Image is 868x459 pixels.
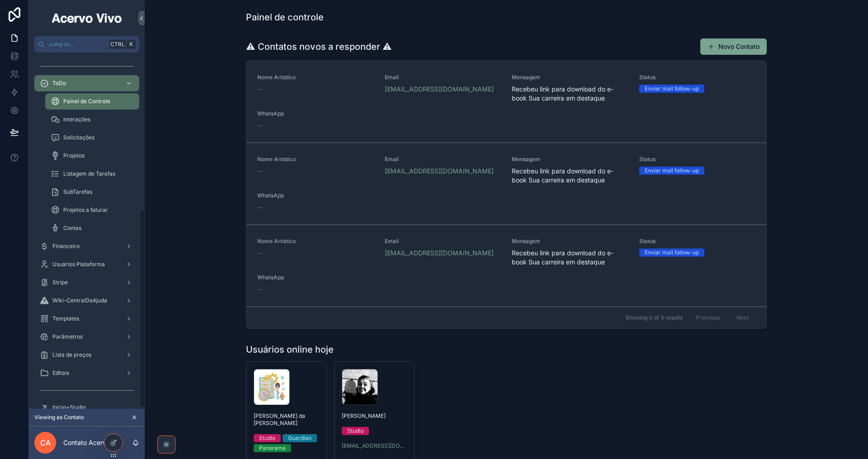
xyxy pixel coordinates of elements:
span: Usuários Plataforma [52,261,105,268]
h1: ⚠ Contatos novos a responder ⚠ [246,40,392,53]
a: Painel de Controle [45,93,139,110]
span: -- [257,285,263,294]
span: SubTarefas [63,188,92,196]
div: Enviar mail follow-up [645,85,699,93]
button: Jump to...CtrlK [34,36,139,53]
span: Contas [63,225,81,232]
span: Início+Studio [52,404,86,411]
p: Contato AcervoVivo [63,438,123,447]
a: Início+Studio [34,399,139,416]
span: Email [385,156,501,163]
a: Solicitações [45,129,139,146]
span: Viewing as Contato [34,414,84,421]
a: Nome Artístico--Email[EMAIL_ADDRESS][DOMAIN_NAME]MensagemRecebeu link para download do e-book Sua... [246,225,766,306]
span: Status [639,156,756,163]
span: Recebeu link para download do e-book Sua carreira em destaque [512,249,628,267]
span: Painel de Controle [63,98,110,105]
a: SubTarefas [45,184,139,200]
div: Studio [347,427,363,435]
span: -- [257,249,263,258]
span: [PERSON_NAME] da [PERSON_NAME] [254,412,319,427]
span: -- [257,203,263,212]
span: Mensagem [512,238,628,245]
h1: Usuários online hoje [246,343,334,356]
span: Ctrl [109,40,126,49]
span: Status [639,238,756,245]
span: Listagem de Tarefas [63,170,115,177]
a: Lista de preços [34,347,139,363]
span: Solicitações [63,134,94,141]
div: Enviar mail follow-up [645,167,699,175]
span: Projetos a faturar [63,206,108,214]
a: Nome Artístico--Email[EMAIL_ADDRESS][DOMAIN_NAME]MensagemRecebeu link para download do e-book Sua... [246,61,766,143]
span: Nome Artístico [257,238,374,245]
span: Recebeu link para download do e-book Sua carreira em destaque [512,85,628,103]
a: [EMAIL_ADDRESS][DOMAIN_NAME] [385,167,494,176]
span: Email [385,238,501,245]
div: scrollable content [29,53,145,409]
a: Usuários Plataforma [34,256,139,273]
span: Stripe [52,279,68,286]
a: Projetos a faturar [45,202,139,218]
span: Projetos [63,152,85,159]
span: Editais [52,369,69,377]
span: Interações [63,116,90,123]
span: [PERSON_NAME] [342,412,407,420]
h1: Painel de controle [246,11,324,24]
span: -- [257,85,263,94]
a: [EMAIL_ADDRESS][DOMAIN_NAME] [342,442,407,449]
span: Mensagem [512,156,628,163]
a: Contas [45,220,139,236]
span: Email [385,74,501,81]
span: Nome Artístico [257,156,374,163]
a: [EMAIL_ADDRESS][DOMAIN_NAME] [385,249,494,258]
div: Guardian [288,434,311,442]
span: Nome Artístico [257,74,374,81]
span: Wiki-CentralDeAjuda [52,297,107,304]
span: Mensagem [512,74,628,81]
span: ToDo [52,80,66,87]
span: Status [639,74,756,81]
span: Recebeu link para download do e-book Sua carreira em destaque [512,167,628,185]
span: WhatsApp [257,274,374,281]
a: Wiki-CentralDeAjuda [34,292,139,309]
div: Panorama [259,444,286,452]
span: CA [40,437,51,448]
a: Financeiro [34,238,139,254]
a: Nome Artístico--Email[EMAIL_ADDRESS][DOMAIN_NAME]MensagemRecebeu link para download do e-book Sua... [246,143,766,225]
button: Novo Contato [700,38,767,55]
a: [EMAIL_ADDRESS][DOMAIN_NAME] [385,85,494,94]
a: Listagem de Tarefas [45,166,139,182]
span: Showing 3 of 3 results [625,314,683,321]
span: Jump to... [48,41,106,48]
span: Parâmetros [52,333,83,340]
a: Projetos [45,148,139,164]
a: ToDo [34,75,139,91]
a: Parâmetros [34,329,139,345]
a: Interações [45,111,139,128]
span: -- [257,167,263,176]
div: Enviar mail follow-up [645,249,699,257]
span: WhatsApp [257,192,374,199]
span: Financeiro [52,243,80,250]
span: -- [257,121,263,130]
a: Editais [34,365,139,381]
div: Studio [259,434,275,442]
a: Stripe [34,274,139,291]
span: Templates [52,315,79,322]
span: K [127,41,135,48]
a: Templates [34,311,139,327]
span: WhatsApp [257,110,374,117]
img: App logo [50,11,123,25]
span: Lista de preços [52,351,91,359]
